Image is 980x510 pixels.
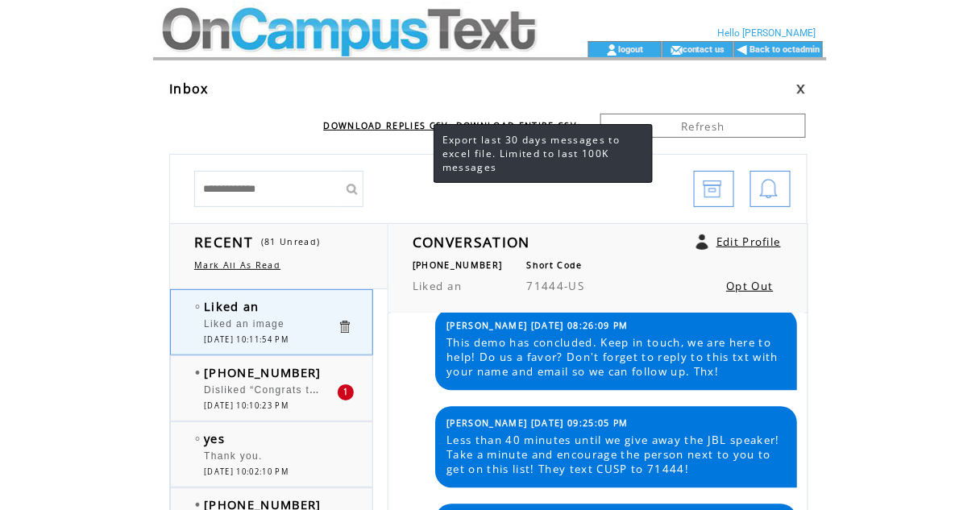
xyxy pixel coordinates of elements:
[446,336,785,379] span: This demo has concluded. Keep in touch, we are here to help! Do us a favor? Don't forget to reply...
[618,44,643,54] a: logout
[696,234,708,250] a: Click to edit user profile
[204,380,727,396] span: Disliked “Congrats to [PERSON_NAME] from [GEOGRAPHIC_DATA] for winning the JBL speaker!!”
[703,172,722,208] img: archive.png
[413,259,503,271] span: [PHONE_NUMBER]
[204,318,284,330] span: Liked an image
[204,450,263,462] span: Thank you.
[261,236,321,247] span: (81 Unread)
[169,80,209,97] span: Inbox
[204,466,289,477] span: [DATE] 10:02:10 PM
[671,44,683,56] img: contact_us_icon.gif
[718,27,816,39] span: Hello [PERSON_NAME]
[204,298,260,314] span: Liked an
[338,384,354,400] div: 1
[413,232,530,251] span: CONVERSATION
[194,259,280,271] a: Mark All As Read
[204,334,289,345] span: [DATE] 10:11:54 PM
[683,44,725,54] a: contact us
[195,503,200,507] img: bulletFull.png
[195,437,200,441] img: bulletEmpty.png
[413,279,444,293] span: Liked
[339,171,363,207] input: Submit
[606,44,618,56] img: account_icon.gif
[726,279,773,293] a: Opt Out
[337,319,352,334] a: Click to delete these messgaes
[204,364,322,380] span: [PHONE_NUMBER]
[750,44,820,55] a: Back to octadmin
[442,133,620,174] span: Export last 30 days messages to excel file. Limited to last 100K messages
[448,279,463,293] span: an
[204,400,289,411] span: [DATE] 10:10:23 PM
[456,120,576,131] a: DOWNLOAD ENTIRE CSV
[527,259,583,271] span: Short Code
[446,321,629,332] span: [PERSON_NAME] [DATE] 08:26:09 PM
[195,305,200,309] img: bulletEmpty.png
[600,114,806,138] a: Refresh
[446,418,629,429] span: [PERSON_NAME] [DATE] 09:25:05 PM
[195,371,200,375] img: bulletFull.png
[194,232,253,251] span: RECENT
[527,279,585,293] span: 71444-US
[323,120,448,131] a: DOWNLOAD REPLIES CSV
[716,234,781,249] a: Edit Profile
[204,430,225,446] span: yes
[759,172,779,208] img: bell.png
[446,433,785,477] span: Less than 40 minutes until we give away the JBL speaker! Take a minute and encourage the person n...
[737,44,749,56] img: backArrow.gif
